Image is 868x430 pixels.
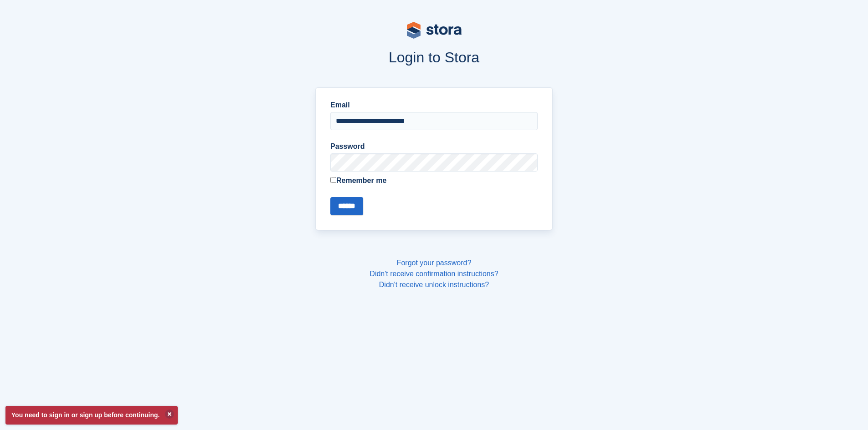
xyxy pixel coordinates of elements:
[330,175,538,186] label: Remember me
[407,22,462,39] img: stora-logo-53a41332b3708ae10de48c4981b4e9114cc0af31d8433b30ea865607fb682f29.svg
[142,49,727,66] h1: Login to Stora
[379,281,489,288] a: Didn't receive unlock instructions?
[397,259,472,267] a: Forgot your password?
[370,270,498,278] a: Didn't receive confirmation instructions?
[330,100,538,111] label: Email
[5,406,178,425] p: You need to sign in or sign up before continuing.
[330,141,538,152] label: Password
[330,177,336,183] input: Remember me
